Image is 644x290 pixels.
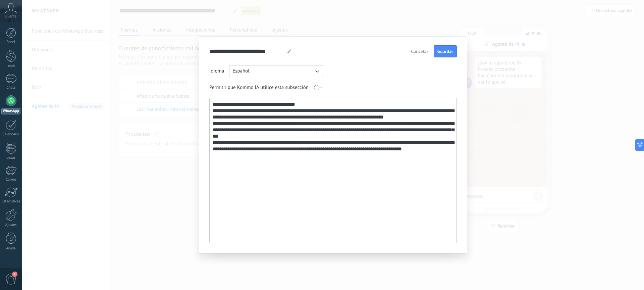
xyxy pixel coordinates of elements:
[232,68,250,75] span: Español
[1,178,21,182] div: Correo
[1,246,21,251] div: Ayuda
[434,45,457,57] button: Guardar
[437,49,453,54] span: Guardar
[1,108,20,114] div: WhatsApp
[1,199,21,204] div: Estadísticas
[1,40,21,44] div: Panel
[1,132,21,137] div: Calendario
[1,223,21,227] div: Ajustes
[1,86,21,90] div: Chats
[5,14,16,19] span: Cuenta
[12,272,17,277] span: 1
[229,65,323,77] button: Español
[209,68,224,75] span: Idioma
[1,156,21,160] div: Listas
[411,49,428,54] span: Cancelar
[209,84,309,91] span: Permitir que Kommo IA utilice esta subsección
[1,64,21,68] div: Leads
[408,46,431,56] button: Cancelar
